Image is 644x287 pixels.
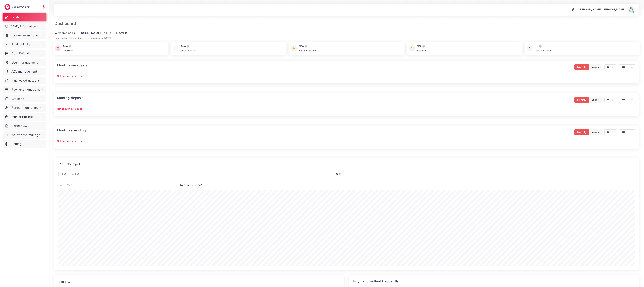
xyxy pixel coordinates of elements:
div: N/A [299,44,316,48]
img: logo [422,44,426,48]
p: Payment method frequently [353,279,539,283]
img: icon payment [291,44,297,52]
p: [PERSON_NAME] [PERSON_NAME] [579,7,626,11]
h3: Dashboard [54,21,79,26]
span: Setting [11,142,21,146]
a: Market Package [3,113,46,121]
span: Dashboard [11,15,27,19]
p: Plan charged [58,162,344,166]
a: ACL management [3,68,46,75]
a: Auto Refund [3,50,46,57]
span: Total Ads Account [299,49,316,52]
span: Total User [63,49,73,52]
img: logo [186,44,190,48]
h4: Monthly new users [57,63,87,67]
a: Gift code [3,95,46,103]
img: logo [538,44,542,48]
span: Market Package [11,115,34,119]
div: $0 [535,44,554,48]
p: Total Amount: [180,183,344,187]
span: Auto Refund [11,51,29,56]
h2: Ecomdy Admin [12,5,31,8]
span: Product Links [11,42,30,47]
img: logo [304,44,308,48]
p: Not enough permission [57,107,636,111]
button: Monthly [574,129,589,135]
a: Payment management [3,86,46,93]
a: logoEcomdy Admin [4,4,31,10]
span: Partner management [11,105,41,110]
img: icon payment [527,44,533,52]
a: [PERSON_NAME] [PERSON_NAME]avatar [577,6,636,13]
a: Dashboard [3,13,46,21]
span: Total User’s balance [535,49,554,52]
span: [DATE] to [DATE] [61,172,83,176]
div: List BC [58,279,70,284]
small: Here's what's happening with your platform [DATE]. [54,37,111,39]
span: Payment management [11,87,43,92]
div: N/A [181,44,197,48]
span: Monthly Deposit [181,49,197,52]
button: Yearly [589,97,602,103]
span: ACL management [11,69,37,74]
img: logo [4,4,10,10]
a: Partner BC [3,122,46,130]
span: Partner BC [11,124,27,128]
span: Ad creative management [11,133,44,137]
span: Inactive ad account [11,78,39,83]
a: Ad creative management [3,131,46,139]
button: Monthly [574,64,589,70]
span: Review subscription [11,33,40,38]
button: Monthly [574,97,589,103]
a: Inactive ad account [3,77,46,85]
a: Setting [3,140,46,148]
p: Total User: [58,183,174,187]
h5: Welcome back, [PERSON_NAME] [PERSON_NAME]! [54,31,639,35]
h4: Monthly spending [57,128,86,132]
h4: Monthly deposit [57,96,83,100]
span: Verify information [11,24,36,29]
a: Partner management [3,104,46,112]
span: Gift code [11,97,24,101]
a: Product Links [3,41,46,48]
span: Total Bonus [417,49,428,52]
img: icon payment [173,44,179,52]
img: icon payment [409,44,415,52]
a: Review subscription [3,31,46,39]
img: icon payment [55,44,61,52]
a: User management [3,59,46,66]
div: N/A [63,44,73,48]
div: N/A [417,44,428,48]
p: Not enough permission [57,139,636,143]
p: Not enough permission [57,74,636,78]
button: Yearly [589,64,602,70]
span: $0 [198,183,202,187]
img: logo [68,44,72,48]
button: Yearly [589,129,602,135]
a: Verify information [3,22,46,30]
span: User management [11,60,38,65]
